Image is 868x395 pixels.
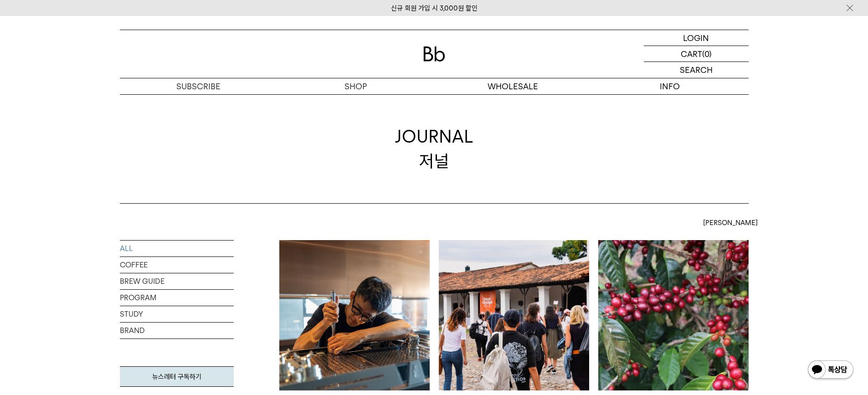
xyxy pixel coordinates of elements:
a: LOGIN [644,30,749,46]
p: (0) [702,46,712,62]
a: SUBSCRIBE [120,78,277,94]
a: STUDY [120,306,234,322]
a: CART (0) [644,46,749,62]
p: WHOLESALE [434,78,591,94]
p: INFO [591,78,749,94]
a: 뉴스레터 구독하기 [120,366,234,387]
span: [PERSON_NAME] [703,217,758,228]
img: 좋은 추출이란B2B 컨설팅 팀장 어스와 나눈 대화 [279,240,430,390]
a: BRAND [120,323,234,339]
p: SEARCH [680,62,713,78]
a: COFFEE [120,257,234,273]
img: 꿈을 현실로 만드는 일빈보야지 탁승희 대표 인터뷰 [439,240,589,390]
a: 신규 회원 가입 시 3,000원 할인 [391,4,478,12]
div: JOURNAL 저널 [395,124,473,173]
img: 로고 [423,46,445,62]
p: CART [681,46,702,62]
img: 카카오톡 채널 1:1 채팅 버튼 [807,359,854,381]
p: LOGIN [683,30,709,46]
a: PROGRAM [120,290,234,306]
img: 어디의 커피도 아닌 '파카마라'엘살바도르에서 피어난 고유한 향미 [598,240,749,390]
a: ALL [120,241,234,256]
a: BREW GUIDE [120,273,234,289]
a: SHOP [277,78,434,94]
